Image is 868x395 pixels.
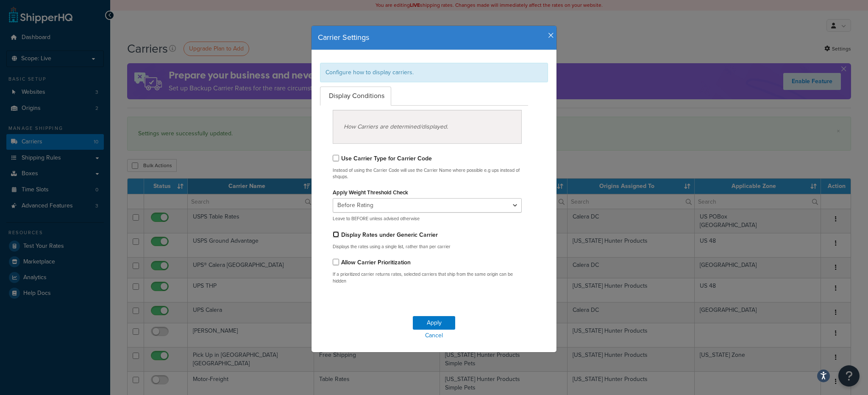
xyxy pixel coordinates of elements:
[333,231,339,238] input: Display Rates under Generic Carrier
[413,316,455,330] button: Apply
[333,155,339,161] input: Use Carrier Type for Carrier Code
[312,330,556,342] a: Cancel
[333,244,522,250] p: Displays the rates using a single list, rather than per carrier
[333,189,408,196] label: Apply Weight Threshold Check
[320,63,548,82] div: Configure how to display carriers.
[333,216,522,222] p: Leave to BEFORE unless advised otherwise
[333,167,522,180] p: Instead of using the Carrier Code will use the Carrier Name where possible e.g ups instead of shq...
[333,259,339,265] input: Allow Carrier Prioritization
[341,258,411,267] label: Allow Carrier Prioritization
[333,110,522,144] div: How Carriers are determined/displayed.
[333,271,522,284] p: If a prioritized carrier returns rates, selected carriers that ship from the same origin can be h...
[341,154,432,163] label: Use Carrier Type for Carrier Code
[318,32,550,43] h4: Carrier Settings
[320,87,391,106] a: Display Conditions
[341,230,438,239] label: Display Rates under Generic Carrier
